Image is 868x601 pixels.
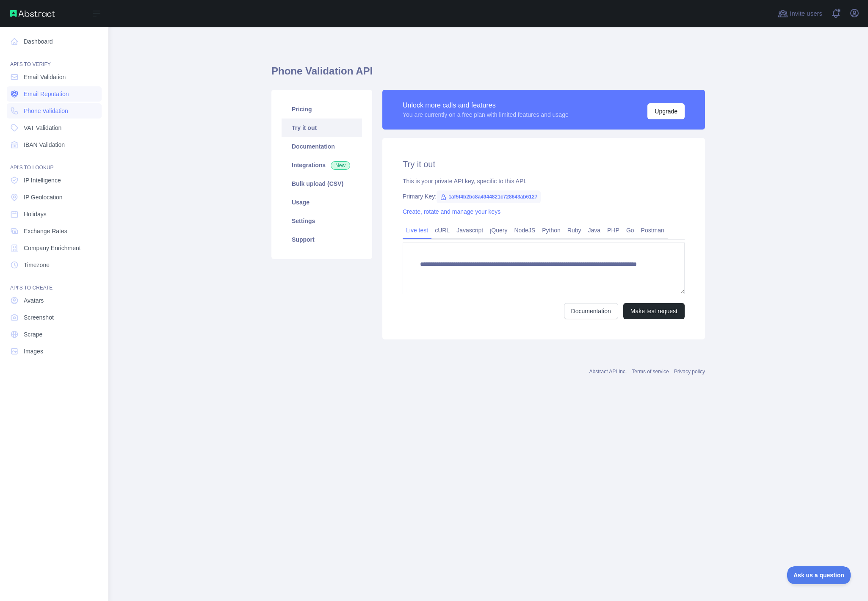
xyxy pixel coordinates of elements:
[7,120,102,135] a: VAT Validation
[776,7,824,20] button: Invite users
[7,310,102,325] a: Screenshot
[790,9,822,19] span: Invite users
[24,261,50,269] span: Timezone
[403,223,431,237] a: Live test
[7,137,102,152] a: IBAN Validation
[647,103,685,119] button: Upgrade
[539,223,564,237] a: Python
[403,110,569,119] div: You are currently on a free plan with limited features and usage
[7,223,102,239] a: Exchange Rates
[431,223,453,237] a: cURL
[7,207,102,222] a: Holidays
[787,566,851,584] iframe: Toggle Customer Support
[24,193,63,201] span: IP Geolocation
[403,158,685,170] h2: Try it out
[282,100,362,119] a: Pricing
[623,303,685,319] button: Make test request
[282,212,362,230] a: Settings
[7,293,102,308] a: Avatars
[7,190,102,205] a: IP Geolocation
[24,210,47,218] span: Holidays
[331,161,350,170] span: New
[282,230,362,249] a: Support
[403,100,569,110] div: Unlock more calls and features
[564,303,618,319] a: Documentation
[7,173,102,188] a: IP Intelligence
[487,223,511,237] a: jQuery
[24,176,61,185] span: IP Intelligence
[24,124,61,132] span: VAT Validation
[7,69,102,85] a: Email Validation
[24,107,68,115] span: Phone Validation
[24,330,42,339] span: Scrape
[7,240,102,256] a: Company Enrichment
[10,10,55,17] img: Abstract API
[7,51,102,68] div: API'S TO VERIFY
[403,177,685,185] div: This is your private API key, specific to this API.
[24,227,67,235] span: Exchange Rates
[437,190,541,203] span: 1af5f4b2bc8a4944821c728643ab6127
[564,223,585,237] a: Ruby
[585,223,604,237] a: Java
[453,223,487,237] a: Javascript
[623,223,638,237] a: Go
[271,64,705,85] h1: Phone Validation API
[7,86,102,102] a: Email Reputation
[674,369,705,375] a: Privacy policy
[7,327,102,342] a: Scrape
[282,137,362,156] a: Documentation
[24,244,81,252] span: Company Enrichment
[282,174,362,193] a: Bulk upload (CSV)
[604,223,623,237] a: PHP
[403,192,685,201] div: Primary Key:
[632,369,669,375] a: Terms of service
[7,344,102,359] a: Images
[24,296,44,305] span: Avatars
[7,34,102,49] a: Dashboard
[24,90,69,98] span: Email Reputation
[24,141,65,149] span: IBAN Validation
[282,156,362,174] a: Integrations New
[7,274,102,291] div: API'S TO CREATE
[282,119,362,137] a: Try it out
[589,369,627,375] a: Abstract API Inc.
[24,73,66,81] span: Email Validation
[7,103,102,119] a: Phone Validation
[24,313,54,322] span: Screenshot
[511,223,539,237] a: NodeJS
[7,257,102,273] a: Timezone
[7,154,102,171] div: API'S TO LOOKUP
[282,193,362,212] a: Usage
[638,223,668,237] a: Postman
[24,347,43,356] span: Images
[403,208,500,215] a: Create, rotate and manage your keys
